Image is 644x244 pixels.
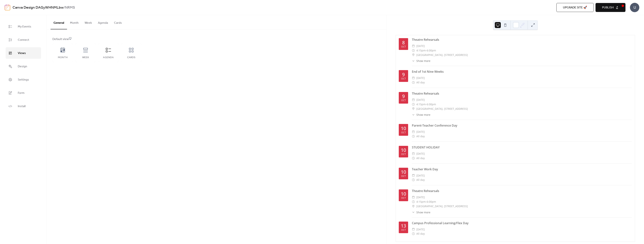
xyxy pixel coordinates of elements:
[401,191,406,196] div: 10
[18,77,29,83] span: Settings
[13,4,63,11] a: Canva Design DAGyWHNMLbw
[427,200,436,204] span: 6:00pm
[416,204,468,208] span: [GEOGRAPHIC_DATA], [STREET_ADDRESS]
[401,131,406,134] div: Oct
[416,231,425,236] span: All day
[402,94,405,99] div: 9
[412,204,415,208] div: ​
[67,15,82,29] button: Month
[111,15,125,29] button: Cards
[412,167,632,171] div: Teacher Work Day
[82,15,95,29] button: Week
[427,102,436,107] span: 6:00pm
[102,56,115,59] div: Agenda
[563,5,587,10] span: Upgrade site 🚀
[401,99,406,102] div: Oct
[56,56,69,59] div: Month
[18,64,27,69] span: Design
[18,24,31,30] span: My Events
[416,44,425,48] span: [DATE]
[6,34,41,45] a: Connect
[412,134,415,139] div: ​
[416,76,425,80] span: [DATE]
[401,78,406,80] div: Oct
[412,227,415,232] div: ​
[63,4,65,11] b: /
[401,197,406,199] div: Oct
[412,98,415,102] div: ​
[412,173,415,178] div: ​
[416,195,425,200] span: [DATE]
[416,59,430,63] span: Show more
[412,102,415,107] div: ​
[426,48,427,53] span: -
[416,130,425,134] span: [DATE]
[18,37,29,43] span: Connect
[427,48,436,53] span: 6:00pm
[416,53,468,57] span: [GEOGRAPHIC_DATA], [STREET_ADDRESS]
[412,221,632,225] div: Campus Professional Learning/Flex Day
[412,156,415,160] div: ​
[416,113,430,117] span: Show more
[412,48,415,53] div: ​
[416,134,425,139] span: All day
[402,72,405,77] div: 9
[65,4,75,11] b: NRMS
[412,145,632,150] div: STUDENT HOLIDAY
[412,69,632,74] div: End of 1st Nine Weeks
[412,59,430,63] button: ​Show more
[412,210,430,214] button: ​Show more
[401,229,406,231] div: Oct
[6,100,41,112] a: Install
[412,44,415,48] div: ​
[412,91,632,96] div: Theatre Rehearsals
[412,76,415,80] div: ​
[426,102,427,107] span: -
[412,189,632,193] div: Theatre Rehearsals
[412,195,415,200] div: ​
[416,80,425,85] span: All day
[416,98,425,102] span: [DATE]
[412,53,415,57] div: ​
[412,151,415,156] div: ​
[416,156,425,160] span: All day
[412,37,632,42] div: Theatre Rehearsals
[6,87,41,99] a: Form
[125,56,138,59] div: Cards
[412,130,415,134] div: ​
[416,151,425,156] span: [DATE]
[412,113,430,117] button: ​Show more
[426,200,427,204] span: -
[412,178,415,182] div: ​
[412,231,415,236] div: ​
[412,123,632,128] div: Parent-Teacher Conference Day
[412,107,415,111] div: ​
[6,21,41,32] a: My Events
[416,102,426,107] span: 4:15pm
[6,47,41,59] a: Views
[401,148,406,152] div: 10
[18,103,25,109] span: Install
[5,4,10,10] img: logo
[630,3,639,12] div: U
[401,170,406,174] div: 10
[416,210,430,214] span: Show more
[402,40,405,45] div: 8
[51,15,67,29] button: General
[412,210,415,214] div: ​
[6,61,41,72] a: Design
[401,126,406,131] div: 10
[412,200,415,204] div: ​
[95,15,111,29] button: Agenda
[401,223,406,228] div: 13
[52,37,380,42] div: Default view
[412,113,415,117] div: ​
[412,80,415,85] div: ​
[401,46,406,48] div: Oct
[416,200,426,204] span: 4:15pm
[416,227,425,232] span: [DATE]
[602,5,614,10] span: Publish
[401,153,406,156] div: Oct
[412,59,415,63] div: ​
[556,3,594,12] button: Upgrade site 🚀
